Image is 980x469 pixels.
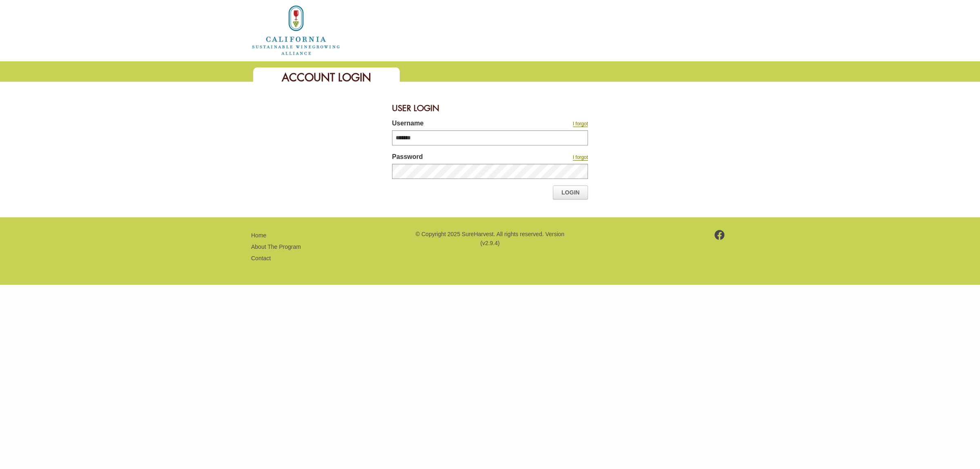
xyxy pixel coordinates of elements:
a: Home [251,232,266,239]
img: logo_cswa2x.png [251,4,341,56]
span: Account Login [282,70,371,85]
div: User Login [392,98,588,118]
a: I forgot [573,154,588,161]
a: Login [553,185,588,199]
a: About The Program [251,243,301,250]
p: © Copyright 2025 SureHarvest. All rights reserved. Version (v2.9.4) [414,230,566,248]
label: Username [392,118,519,130]
a: Contact [251,255,271,261]
a: Home [251,26,341,33]
a: I forgot [573,121,588,127]
img: footer-facebook.png [715,230,725,240]
label: Password [392,152,519,164]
